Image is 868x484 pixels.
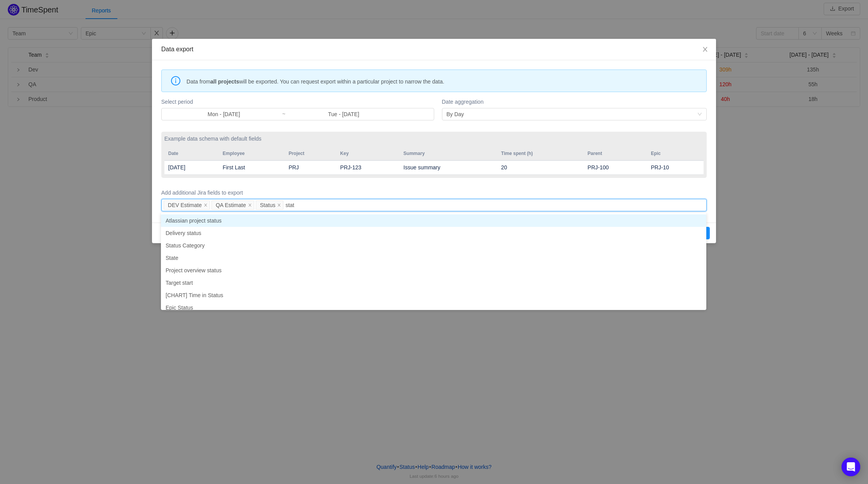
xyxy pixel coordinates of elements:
i: icon: check [697,256,702,260]
td: PRJ [285,160,336,175]
input: Start date [166,110,282,118]
li: State [161,252,706,264]
label: Select period [161,98,434,106]
i: icon: close [277,203,281,208]
label: Add additional Jira fields to export [161,189,707,197]
td: First Last [219,160,285,175]
div: QA Estimate [216,201,246,209]
i: icon: check [697,280,702,285]
i: icon: down [697,112,702,117]
li: DEV Estimate [164,200,210,210]
i: icon: check [697,305,702,310]
div: Status [260,201,276,209]
li: Epic Status [161,301,706,314]
th: Project [285,147,336,160]
li: Atlassian project status [161,214,706,227]
label: Example data schema with default fields [164,135,704,143]
div: Data export [161,45,707,54]
label: Date aggregation [442,98,707,106]
th: Key [336,147,400,160]
td: [DATE] [164,160,219,175]
i: icon: close [204,203,208,208]
li: Project overview status [161,264,706,277]
div: DEV Estimate [168,201,202,209]
th: Summary [400,147,497,160]
div: Open Intercom Messenger [842,458,860,476]
li: Status [256,200,284,210]
div: By Day [447,108,464,120]
th: Parent [584,147,647,160]
i: icon: close [248,203,252,208]
th: Employee [219,147,285,160]
td: PRJ-100 [584,160,647,175]
th: Epic [647,147,704,160]
td: PRJ-123 [336,160,400,175]
i: icon: check [697,218,702,223]
i: icon: check [697,231,702,235]
input: End date [286,110,402,118]
td: Issue summary [400,160,497,175]
strong: all projects [210,78,239,85]
th: Date [164,147,219,160]
span: Data from will be exported. You can request export within a particular project to narrow the data. [187,77,700,86]
i: icon: check [697,293,702,298]
button: Close [694,39,716,61]
i: icon: info-circle [171,76,180,85]
td: PRJ-10 [647,160,704,175]
li: QA Estimate [211,200,254,210]
li: Delivery status [161,227,706,239]
li: Target start [161,277,706,289]
i: icon: check [697,243,702,248]
i: icon: check [697,268,702,273]
td: 20 [497,160,584,175]
i: icon: close [702,46,708,52]
li: [CHART] Time in Status [161,289,706,301]
th: Time spent (h) [497,147,584,160]
li: Status Category [161,239,706,252]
